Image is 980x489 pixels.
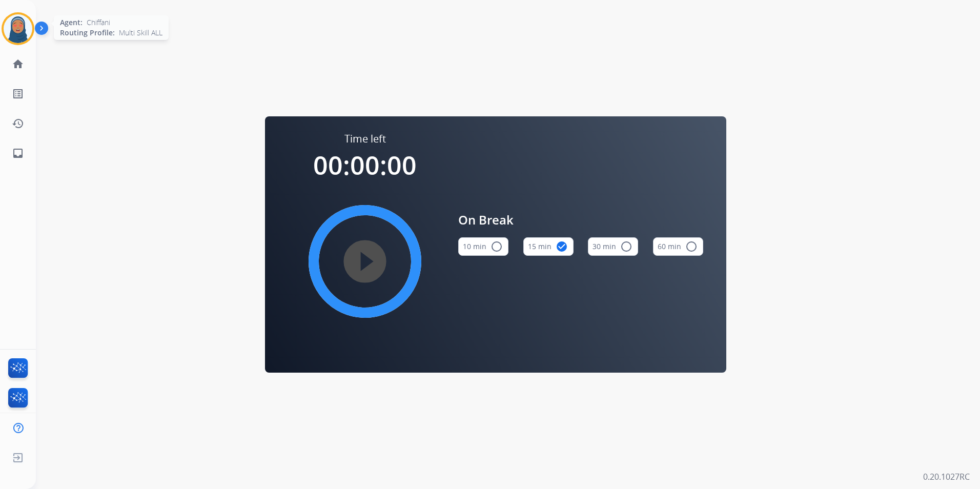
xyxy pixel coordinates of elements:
mat-icon: radio_button_unchecked [620,240,632,253]
button: 15 min [523,237,574,256]
span: Multi Skill ALL [119,28,162,38]
span: 00:00:00 [313,148,417,182]
span: Time left [344,132,386,146]
span: On Break [458,211,703,229]
mat-icon: list_alt [12,88,24,100]
img: avatar [4,14,32,43]
p: 0.20.1027RC [923,471,970,483]
span: Agent: [60,17,83,28]
button: 10 min [458,237,508,256]
mat-icon: history [12,117,24,130]
mat-icon: check_circle [556,240,568,253]
mat-icon: inbox [12,147,24,159]
mat-icon: home [12,58,24,70]
span: Routing Profile: [60,28,115,38]
button: 30 min [588,237,638,256]
mat-icon: play_circle_filled [359,255,371,268]
button: 60 min [653,237,703,256]
mat-icon: radio_button_unchecked [491,240,503,253]
span: Chiffani [87,17,110,28]
mat-icon: radio_button_unchecked [685,240,698,253]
